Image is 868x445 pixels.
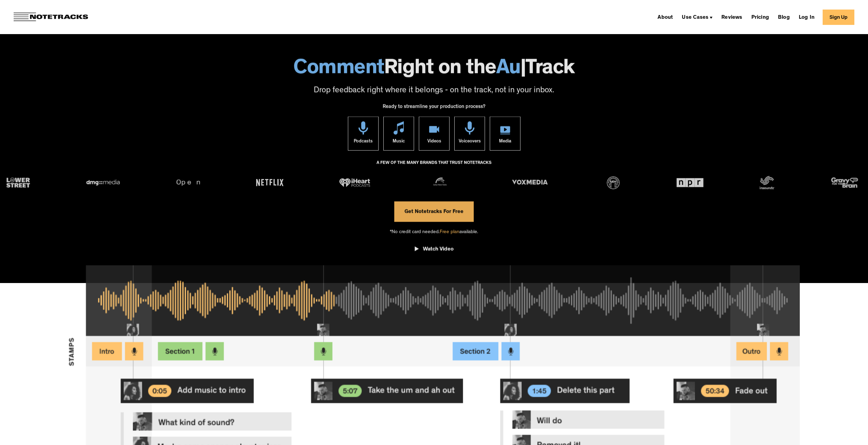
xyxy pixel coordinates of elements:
a: Log In [796,12,817,23]
a: Podcasts [348,116,379,150]
a: Videos [419,116,450,150]
div: Voiceovers [458,134,481,150]
p: Drop feedback right where it belongs - on the track, not in your inbox. [7,85,861,97]
a: Voiceovers [454,116,485,150]
h1: Right on the Track [7,59,861,80]
span: Free plan [440,229,459,235]
div: Use Cases [682,15,708,20]
div: *No credit card needed. available. [390,222,478,241]
a: Music [383,116,414,150]
a: open lightbox [415,241,454,260]
div: Videos [427,134,441,150]
a: Reviews [719,12,745,23]
a: Sign Up [823,10,854,25]
span: Au [496,59,520,80]
div: Ready to streamline your production process? [383,100,485,117]
div: Podcasts [354,134,373,150]
div: Music [393,134,405,150]
a: Blog [775,12,793,23]
span: | [520,59,526,80]
a: Pricing [749,12,772,23]
a: Get Notetracks For Free [394,201,474,222]
div: Use Cases [679,12,715,23]
span: Comment [293,59,384,80]
div: Watch Video [423,246,454,253]
div: A FEW OF THE MANY BRANDS THAT TRUST NOTETRACKS [377,157,491,176]
div: Media [499,134,511,150]
a: About [655,12,676,23]
a: Media [490,116,520,150]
